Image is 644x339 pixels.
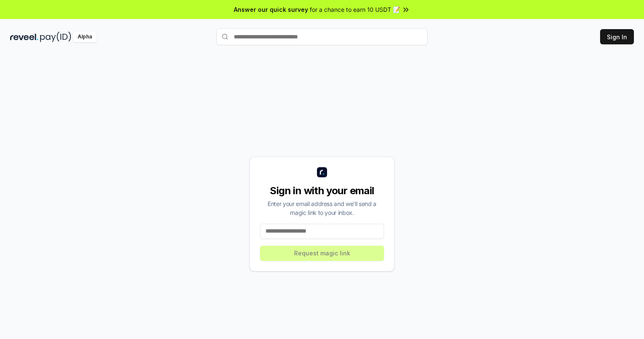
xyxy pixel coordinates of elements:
img: pay_id [40,32,71,42]
div: Enter your email address and we’ll send a magic link to your inbox. [260,199,384,217]
div: Sign in with your email [260,184,384,198]
span: for a chance to earn 10 USDT 📝 [310,5,400,14]
img: reveel_dark [10,32,38,42]
img: logo_small [317,167,327,177]
div: Alpha [73,32,97,42]
button: Sign In [600,29,634,44]
span: Answer our quick survey [234,5,308,14]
